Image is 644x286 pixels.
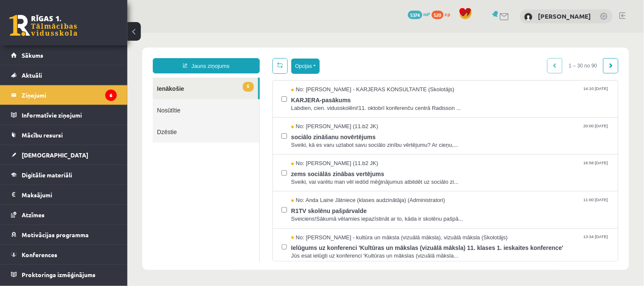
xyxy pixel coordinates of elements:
[454,201,482,207] span: 13:34 [DATE]
[25,67,132,88] a: Nosūtītie
[164,219,482,227] span: Jūs esat ielūgti uz konferenci 'Kultūras un mākslas (vizuālā māksla...
[164,109,482,117] span: Sveiki, kā es varu uzlabot savu sociālo zinību vērtējumu? Ar cieņu,...
[22,211,45,219] span: Atzīmes
[9,15,77,36] a: Rīgas 1. Tālmācības vidusskola
[164,127,251,135] span: No: [PERSON_NAME] (11.b2 JK)
[105,90,117,101] i: 6
[22,185,117,205] legend: Maksājumi
[11,225,117,244] a: Motivācijas programma
[164,53,327,61] span: No: [PERSON_NAME] - KARJERAS KONSULTANTE (Skolotājs)
[11,145,117,165] a: [DEMOGRAPHIC_DATA]
[424,11,430,17] span: mP
[164,61,482,72] span: KARJERA-pasākums
[164,53,482,79] a: No: [PERSON_NAME] - KARJERAS KONSULTANTE (Skolotājs) 14:10 [DATE] KARJERA-pasākums Labdien, cien....
[22,251,57,258] span: Konferences
[454,53,482,59] span: 14:10 [DATE]
[538,12,591,20] a: [PERSON_NAME]
[11,265,117,284] a: Proktoringa izmēģinājums
[164,90,482,116] a: No: [PERSON_NAME] (11.b2 JK) 20:00 [DATE] sociālo zināšanu novērtējums Sveiki, kā es varu uzlabot...
[454,90,482,96] span: 20:00 [DATE]
[164,172,482,182] span: R1TV skolēnu pašpārvalde
[164,127,482,153] a: No: [PERSON_NAME] (11.b2 JK) 16:58 [DATE] zems sociālās zinābas vertējums Sveiki, vai varētu man ...
[445,11,450,17] span: xp
[454,164,482,170] span: 11:00 [DATE]
[164,90,251,98] span: No: [PERSON_NAME] (11.b2 JK)
[435,25,476,41] span: 1 – 30 no 90
[164,201,380,209] span: No: [PERSON_NAME] - kultūra un māksla (vizuālā māksla), vizuālā māksla (Skolotājs)
[164,98,482,109] span: sociālo zināšanu novērtējums
[11,85,117,105] a: Ziņojumi6
[11,245,117,264] a: Konferences
[11,125,117,145] a: Mācību resursi
[408,11,430,17] a: 5374 mP
[164,201,482,227] a: No: [PERSON_NAME] - kultūra un māksla (vizuālā māksla), vizuālā māksla (Skolotājs) 13:34 [DATE] I...
[115,49,127,59] span: 6
[432,11,444,19] span: 520
[22,105,117,125] legend: Informatīvie ziņojumi
[22,171,72,179] span: Digitālie materiāli
[25,88,132,110] a: Dzēstie
[22,271,96,278] span: Proktoringa izmēģinājums
[22,151,88,159] span: [DEMOGRAPHIC_DATA]
[524,13,533,21] img: Vanesa Matjuka
[164,182,482,191] span: Sveiciens!Sākumā vēlamies iepazīstināt ar to, kāda ir skolēnu pašpā...
[11,205,117,224] a: Atzīmes
[22,131,63,139] span: Mācību resursi
[164,26,192,41] button: Opcijas
[11,165,117,185] a: Digitālie materiāli
[11,45,117,65] a: Sākums
[25,45,131,67] a: 6Ienākošie
[11,105,117,125] a: Informatīvie ziņojumi
[22,71,42,79] span: Aktuāli
[22,85,117,105] legend: Ziņojumi
[164,146,482,154] span: Sveiki, vai varētu man vēl iedōd mēģinājumus atbildēt uz sociālo zi...
[164,164,482,190] a: No: Anda Laine Jātniece (klases audzinātāja) (Administratori) 11:00 [DATE] R1TV skolēnu pašpārval...
[11,185,117,205] a: Maksājumi
[164,209,482,219] span: Ielūgums uz konferenci 'Kultūras un mākslas (vizuālā māksla) 11. klases 1. ieskaites konference'
[22,51,43,59] span: Sākums
[164,164,318,172] span: No: Anda Laine Jātniece (klases audzinātāja) (Administratori)
[408,11,422,19] span: 5374
[164,135,482,146] span: zems sociālās zinābas vertējums
[22,231,89,238] span: Motivācijas programma
[164,72,482,80] span: Labdien, cien. vidusskolēni!11. oktobrī konferenču centrā Radisson ...
[11,65,117,85] a: Aktuāli
[25,25,132,41] a: Jauns ziņojums
[454,127,482,133] span: 16:58 [DATE]
[432,11,455,17] a: 520 xp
